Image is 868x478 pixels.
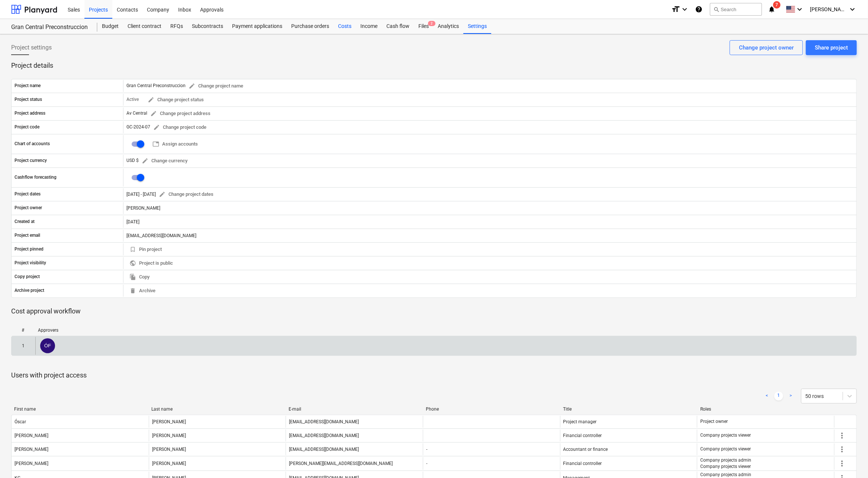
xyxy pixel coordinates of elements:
[129,273,150,281] span: Copy
[189,83,195,89] span: edit
[11,371,857,380] p: Users with project access
[356,19,382,34] a: Income
[433,19,463,34] a: Analytics
[228,19,287,34] div: Payment applications
[152,419,186,424] div: [PERSON_NAME]
[126,271,152,283] button: Copy
[152,461,186,466] div: [PERSON_NAME]
[700,472,751,478] p: Company projects admin
[810,6,847,12] span: [PERSON_NAME]
[15,219,35,225] p: Created at
[152,433,186,438] div: [PERSON_NAME]
[126,96,139,103] p: Active
[831,442,868,478] iframe: Chat Widget
[15,433,48,438] div: [PERSON_NAME]
[15,141,50,147] p: Chart of accounts
[15,287,44,294] p: Archive project
[15,205,42,211] p: Project owner
[159,190,213,199] span: Change project dates
[97,19,123,34] div: Budget
[289,433,359,438] div: [EMAIL_ADDRESS][DOMAIN_NAME]
[126,285,158,297] button: Archive
[786,392,795,401] a: Next page
[15,260,46,266] p: Project visibility
[129,259,173,268] span: Project is public
[289,419,359,424] div: [EMAIL_ADDRESS][DOMAIN_NAME]
[15,447,48,452] div: [PERSON_NAME]
[563,447,608,452] span: Accountant or finance
[289,447,359,452] div: [EMAIL_ADDRESS][DOMAIN_NAME]
[129,260,136,267] span: public
[700,432,751,439] p: Company projects viewer
[11,23,89,31] div: Gran Central Preconstruccion
[463,19,491,34] div: Settings
[773,1,781,9] span: 7
[150,122,209,133] button: Change project code
[426,407,557,412] div: Phone
[126,258,176,269] button: Project is public
[151,407,283,412] div: Last name
[44,343,51,348] span: ÓF
[150,110,157,117] span: edit
[153,124,160,131] span: edit
[806,40,857,55] button: Share project
[680,5,689,14] i: keyboard_arrow_down
[15,96,42,103] p: Project status
[142,157,148,164] span: edit
[153,123,206,132] span: Change project code
[700,418,728,425] p: Project owner
[700,446,751,452] p: Company projects viewer
[428,21,435,26] span: 2
[15,274,40,280] p: Copy project
[414,19,433,34] div: Files
[147,108,213,119] button: Change project address
[14,328,32,333] div: #
[426,447,427,452] div: -
[15,246,44,252] p: Project pinned
[139,155,190,167] button: Change currency
[38,328,854,333] div: Approvers
[142,157,187,165] span: Change currency
[700,407,832,412] div: Roles
[123,216,856,228] div: [DATE]
[145,94,207,106] button: Change project status
[159,191,165,198] span: edit
[11,43,52,52] span: Project settings
[150,109,210,118] span: Change project address
[762,392,771,401] a: Previous page
[123,230,856,242] div: [EMAIL_ADDRESS][DOMAIN_NAME]
[563,433,602,438] span: Financial controller
[40,338,55,353] div: Óscar Francés
[152,141,159,147] span: table
[831,442,868,478] div: Widget de chat
[15,461,48,466] div: [PERSON_NAME]
[695,5,703,14] i: Knowledge base
[123,19,166,34] a: Client contract
[129,246,136,253] span: bookmark_border
[150,138,201,150] button: Assign accounts
[123,202,856,214] div: [PERSON_NAME]
[129,274,136,280] span: file_copy
[700,463,751,470] p: Company projects viewer
[166,19,187,34] a: RFQs
[774,392,783,401] a: Page 1 is your current page
[15,232,40,239] p: Project email
[334,19,356,34] div: Costs
[414,19,433,34] a: Files2
[22,343,25,348] div: 1
[287,19,334,34] a: Purchase orders
[426,461,427,466] div: -
[129,287,136,294] span: delete
[563,407,694,412] div: Title
[671,5,680,14] i: format_size
[739,43,794,52] div: Change project owner
[815,43,848,52] div: Share project
[15,83,41,89] p: Project name
[126,80,246,92] div: Gran Central Preconstruccion
[15,419,26,424] div: Óscar
[289,461,393,466] div: [PERSON_NAME][EMAIL_ADDRESS][DOMAIN_NAME]
[15,174,57,181] p: Cashflow forecasting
